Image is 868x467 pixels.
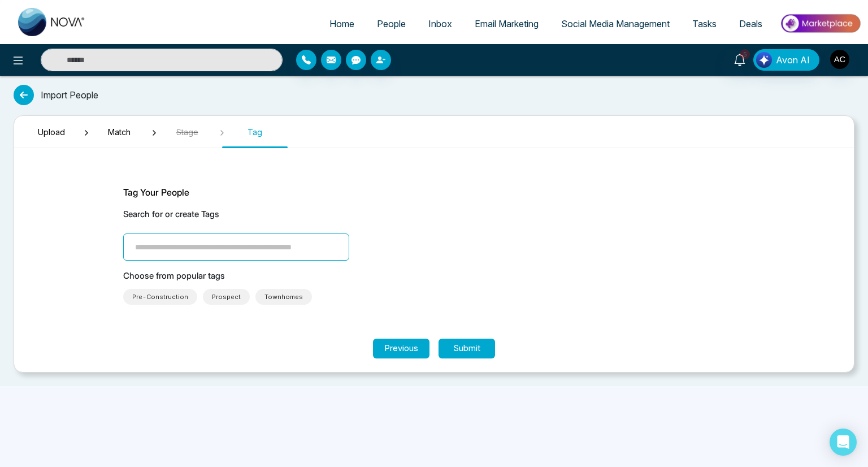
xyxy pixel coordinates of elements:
[439,339,495,358] button: Submit
[91,126,147,138] span: Match
[830,50,849,69] img: User Avatar
[123,208,745,221] p: Search for or create Tags
[123,270,745,283] p: Choose from popular tags
[739,18,762,29] span: Deals
[740,49,750,59] span: 5
[18,8,86,36] img: Nova CRM Logo
[475,18,539,29] span: Email Marketing
[227,126,283,138] span: Tag
[779,11,861,36] img: Market-place.gif
[753,49,819,71] button: Avon AI
[366,13,417,34] a: People
[830,429,857,456] div: Open Intercom Messenger
[692,18,717,29] span: Tasks
[428,18,452,29] span: Inbox
[377,18,406,29] span: People
[123,185,745,199] p: Tag Your People
[264,291,303,302] span: Townhomes
[417,13,463,34] a: Inbox
[463,13,550,34] a: Email Marketing
[373,339,429,358] button: Previous
[726,49,753,69] a: 5
[132,291,188,302] span: Pre-Construction
[561,18,670,29] span: Social Media Management
[329,18,354,29] span: Home
[756,52,772,68] img: Lead Flow
[159,126,215,138] span: Stage
[23,126,80,138] span: Upload
[212,291,241,302] span: Prospect
[550,13,681,34] a: Social Media Management
[41,88,98,102] span: Import People
[728,13,774,34] a: Deals
[681,13,728,34] a: Tasks
[776,53,810,67] span: Avon AI
[318,13,366,34] a: Home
